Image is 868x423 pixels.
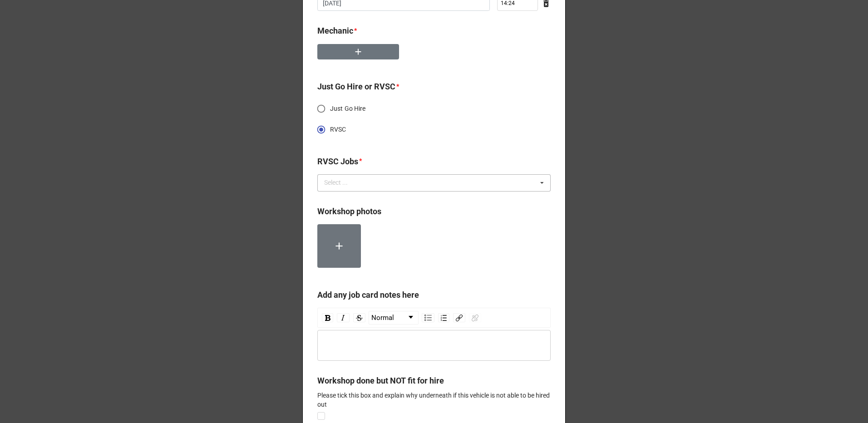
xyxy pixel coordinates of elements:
div: Link [453,313,465,322]
div: rdw-wrapper [317,308,551,361]
label: Mechanic [317,25,353,37]
div: rdw-link-control [451,311,483,325]
label: Add any job card notes here [317,289,419,301]
p: Please tick this box and explain why underneath if this vehicle is not able to be hired out [317,391,551,409]
div: Unlink [469,313,481,322]
div: Italic [337,313,350,322]
a: Block Type [369,311,418,324]
span: Normal [371,313,394,324]
div: Select ... [322,177,361,188]
div: Ordered [438,313,449,322]
span: Just Go Hire [330,104,366,113]
span: RVSC [330,125,346,134]
label: RVSC Jobs [317,155,358,168]
div: rdw-editor [322,340,547,350]
label: Workshop done but NOT fit for hire [317,374,444,387]
div: Strikethrough [353,313,365,322]
div: rdw-inline-control [320,311,367,325]
label: Workshop photos [317,205,381,218]
div: rdw-block-control [367,311,420,325]
div: rdw-list-control [420,311,451,325]
label: Just Go Hire or RVSC [317,80,395,93]
div: Unordered [422,313,434,322]
div: Bold [322,313,333,322]
div: rdw-toolbar [317,308,551,328]
div: rdw-dropdown [369,311,419,325]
